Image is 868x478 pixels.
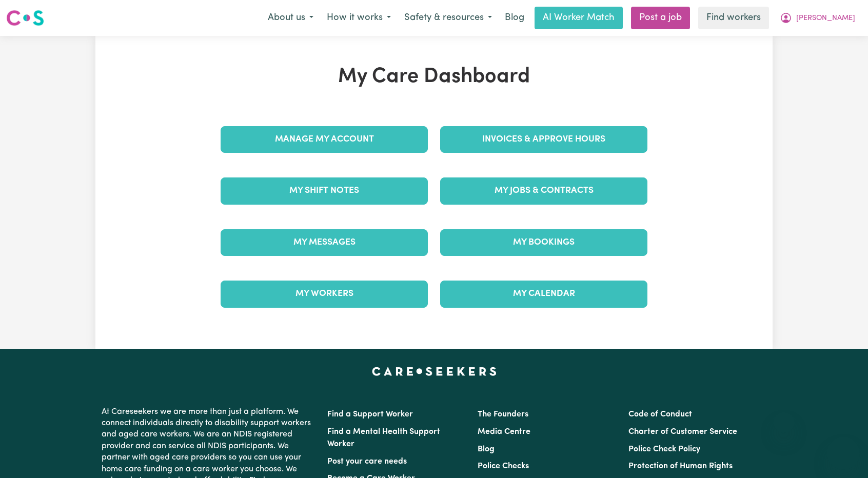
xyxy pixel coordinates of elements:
a: Find workers [698,7,769,29]
a: My Shift Notes [221,177,428,204]
a: Invoices & Approve Hours [440,126,647,153]
a: Police Check Policy [628,445,700,453]
a: My Calendar [440,281,647,307]
a: Post your care needs [327,457,407,466]
span: [PERSON_NAME] [796,13,855,24]
a: The Founders [478,410,528,419]
a: Protection of Human Rights [628,462,733,470]
button: About us [261,7,320,29]
button: How it works [320,7,398,29]
a: Careseekers logo [6,6,44,30]
a: AI Worker Match [535,7,623,29]
a: Manage My Account [221,126,428,153]
a: Post a job [631,7,690,29]
a: Careseekers home page [372,367,497,375]
a: My Jobs & Contracts [440,177,647,204]
iframe: Button to launch messaging window [827,437,860,470]
img: Careseekers logo [6,9,44,27]
a: Blog [478,445,495,453]
h1: My Care Dashboard [214,65,654,89]
iframe: Close message [774,412,794,433]
a: Media Centre [478,428,530,436]
a: Find a Mental Health Support Worker [327,428,440,448]
a: Police Checks [478,462,529,470]
a: Find a Support Worker [327,410,413,419]
a: My Bookings [440,229,647,256]
button: My Account [773,7,862,29]
a: My Messages [221,229,428,256]
a: Code of Conduct [628,410,692,419]
button: Safety & resources [398,7,499,29]
a: Blog [499,7,530,29]
a: My Workers [221,281,428,307]
a: Charter of Customer Service [628,428,737,436]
